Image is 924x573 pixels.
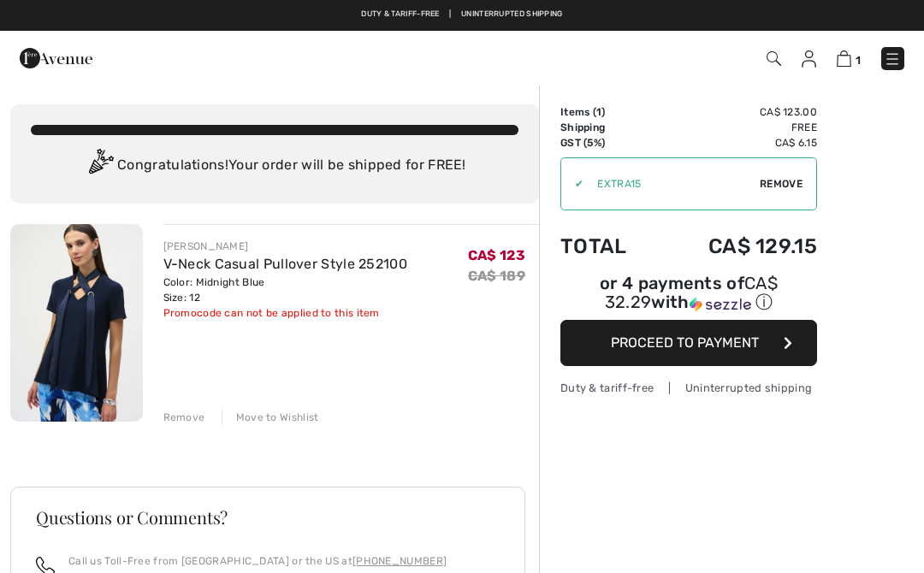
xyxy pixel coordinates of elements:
td: CA$ 6.15 [658,135,817,151]
a: V-Neck Casual Pullover Style 252100 [163,256,408,272]
img: Sezzle [690,297,751,312]
button: Proceed to Payment [560,320,817,366]
span: 1 [596,106,601,118]
h3: Questions or Comments? [36,509,500,526]
td: Items ( ) [560,104,658,120]
div: Color: Midnight Blue Size: 12 [163,275,408,305]
div: Move to Wishlist [222,410,319,425]
a: 1 [837,48,861,68]
td: Free [658,120,817,135]
div: Promocode can not be applied to this item [163,305,408,321]
a: 1ère Avenue [20,49,92,65]
div: or 4 payments of with [560,275,817,314]
p: Call us Toll-Free from [GEOGRAPHIC_DATA] or the US at [68,553,447,569]
div: Congratulations! Your order will be shipped for FREE! [31,149,518,183]
a: [PHONE_NUMBER] [352,555,447,567]
img: 1ère Avenue [20,41,92,75]
div: Duty & tariff-free | Uninterrupted shipping [560,380,817,396]
img: My Info [802,50,816,68]
s: CA$ 189 [468,268,525,284]
span: Proceed to Payment [611,334,759,351]
div: ✔ [561,176,583,192]
td: CA$ 123.00 [658,104,817,120]
td: GST (5%) [560,135,658,151]
span: CA$ 32.29 [605,273,778,312]
div: or 4 payments ofCA$ 32.29withSezzle Click to learn more about Sezzle [560,275,817,320]
img: Shopping Bag [837,50,851,67]
td: Shipping [560,120,658,135]
input: Promo code [583,158,760,210]
div: Remove [163,410,205,425]
div: [PERSON_NAME] [163,239,408,254]
img: Congratulation2.svg [83,149,117,183]
img: V-Neck Casual Pullover Style 252100 [10,224,143,422]
span: Remove [760,176,803,192]
img: Menu [884,50,901,68]
td: Total [560,217,658,275]
span: CA$ 123 [468,247,525,263]
span: 1 [856,54,861,67]
img: Search [767,51,781,66]
td: CA$ 129.15 [658,217,817,275]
